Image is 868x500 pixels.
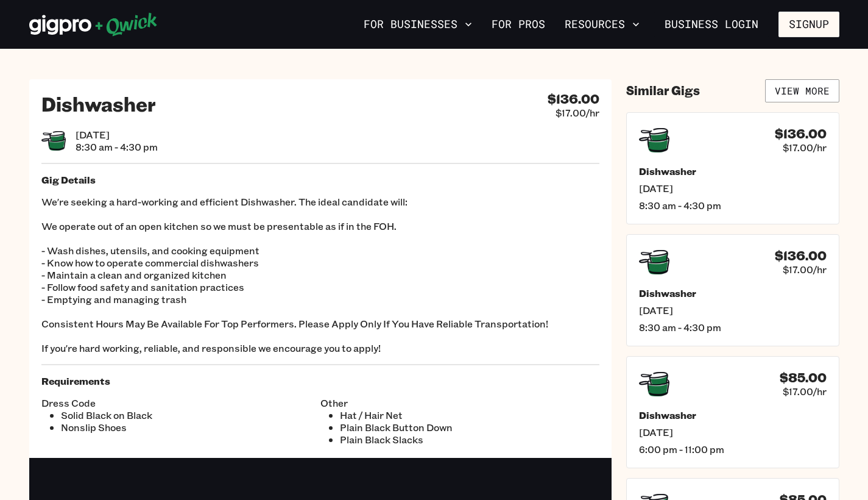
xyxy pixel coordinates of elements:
[41,397,320,409] span: Dress Code
[654,12,769,37] a: Business Login
[783,263,827,276] span: $17.00/hr
[639,287,827,299] h5: Dishwasher
[639,409,827,421] h5: Dishwasher
[783,385,827,398] span: $17.00/hr
[639,443,827,455] span: 6:00 pm - 11:00 pm
[560,14,644,35] button: Resources
[359,14,477,35] button: For Businesses
[775,248,827,263] h4: $136.00
[778,12,839,37] button: Signup
[626,356,839,468] a: $85.00$17.00/hrDishwasher[DATE]6:00 pm - 11:00 pm
[639,426,827,438] span: [DATE]
[76,141,158,153] span: 8:30 am - 4:30 pm
[548,91,599,107] h4: $136.00
[639,199,827,212] span: 8:30 am - 4:30 pm
[41,91,156,116] h2: Dishwasher
[780,370,827,385] h4: $85.00
[61,409,320,421] li: Solid Black on Black
[626,234,839,346] a: $136.00$17.00/hrDishwasher[DATE]8:30 am - 4:30 pm
[340,434,599,446] li: Plain Black Slacks
[340,421,599,434] li: Plain Black Button Down
[487,14,550,35] a: For Pros
[639,182,827,195] span: [DATE]
[765,79,839,102] a: View More
[41,375,599,387] h5: Requirements
[76,129,158,141] span: [DATE]
[626,112,839,224] a: $136.00$17.00/hrDishwasher[DATE]8:30 am - 4:30 pm
[61,421,320,434] li: Nonslip Shoes
[340,409,599,421] li: Hat / Hair Net
[41,174,599,186] h5: Gig Details
[556,107,599,119] span: $17.00/hr
[783,141,827,154] span: $17.00/hr
[41,196,599,354] p: We're seeking a hard-working and efficient Dishwasher. The ideal candidate will: We operate out o...
[639,165,827,177] h5: Dishwasher
[626,83,700,98] h4: Similar Gigs
[639,321,827,334] span: 8:30 am - 4:30 pm
[775,126,827,141] h4: $136.00
[320,397,599,409] span: Other
[639,304,827,316] span: [DATE]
